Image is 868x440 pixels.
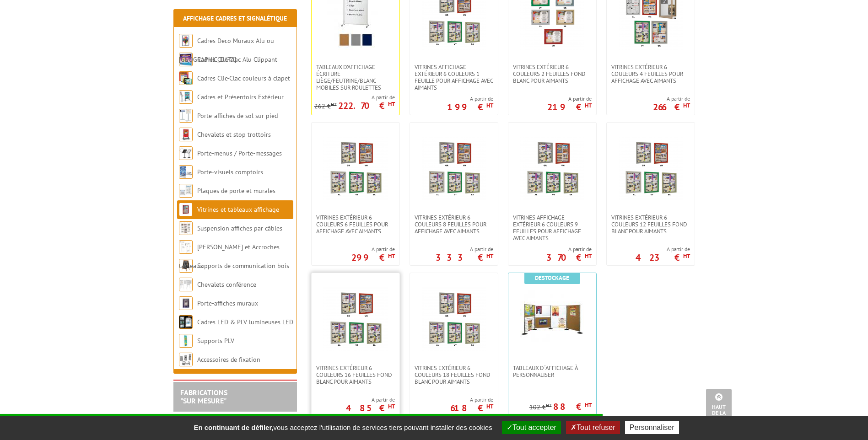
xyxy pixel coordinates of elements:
[611,214,690,235] span: Vitrines extérieur 6 couleurs 12 feuilles fond blanc pour aimants
[351,246,395,253] span: A partir de
[513,365,592,378] span: Tableaux d´affichage à personnaliser
[179,37,274,64] a: Cadres Deco Muraux Alu ou [GEOGRAPHIC_DATA]
[566,421,620,434] button: Tout refuser
[179,203,193,216] img: Vitrines et tableaux affichage
[179,243,280,270] a: [PERSON_NAME] et Accroches tableaux
[508,365,596,378] a: Tableaux d´affichage à personnaliser
[323,287,388,351] img: Vitrines extérieur 6 couleurs 16 feuilles fond blanc pour aimants
[388,100,395,108] sup: HT
[410,64,498,91] a: Vitrines affichage extérieur 6 couleurs 1 feuille pour affichage avec aimants
[415,64,493,91] span: Vitrines affichage extérieur 6 couleurs 1 feuille pour affichage avec aimants
[197,187,275,195] a: Plaques de porte et murales
[179,184,193,198] img: Plaques de porte et murales
[179,353,193,366] img: Accessoires de fixation
[346,396,395,403] span: A partir de
[585,102,592,109] sup: HT
[553,404,592,409] p: 88 €
[636,255,690,260] p: 423 €
[331,101,337,107] sup: HT
[316,64,395,91] span: Tableaux d'affichage écriture liège/feutrine/blanc Mobiles sur roulettes
[179,128,193,141] img: Chevalets et stop trottoirs
[197,337,234,345] a: Supports PLV
[683,102,690,109] sup: HT
[546,246,592,253] span: A partir de
[312,214,399,235] a: Vitrines extérieur 6 couleurs 6 feuilles pour affichage avec aimants
[346,405,395,411] p: 485 €
[197,205,279,214] a: Vitrines et tableaux affichage
[486,252,493,260] sup: HT
[197,55,277,64] a: Cadres Clic-Clac Alu Clippant
[197,112,278,120] a: Porte-affiches de sol sur pied
[529,404,552,411] p: 102 €
[410,214,498,235] a: Vitrines extérieur 6 couleurs 8 feuilles pour affichage avec aimants
[197,355,260,364] a: Accessoires de fixation
[179,240,193,254] img: Cimaises et Accroches tableaux
[450,405,493,411] p: 618 €
[520,136,584,200] img: Vitrines affichage extérieur 6 couleurs 9 feuilles pour affichage avec aimants
[179,278,193,291] img: Chevalets conférence
[410,365,498,385] a: Vitrines extérieur 6 couleurs 18 feuilles fond blanc pour aimants
[607,64,695,84] a: Vitrines extérieur 6 couleurs 4 feuilles pour affichage avec aimants
[653,95,690,102] span: A partir de
[547,104,592,110] p: 219 €
[535,274,569,282] b: Destockage
[338,103,395,108] p: 222.70 €
[194,424,273,431] strong: En continuant de défiler,
[179,221,193,235] img: Suspension affiches par câbles
[323,136,388,200] img: Vitrines extérieur 6 couleurs 6 feuilles pour affichage avec aimants
[486,402,493,410] sup: HT
[546,402,552,408] sup: HT
[314,103,337,110] p: 262 €
[197,168,263,176] a: Porte-visuels comptoirs
[706,389,732,426] a: Haut de la page
[447,104,493,110] p: 199 €
[312,365,399,385] a: Vitrines extérieur 6 couleurs 16 feuilles fond blanc pour aimants
[197,149,282,157] a: Porte-menus / Porte-messages
[197,224,282,232] a: Suspension affiches par câbles
[653,104,690,110] p: 266 €
[508,214,596,241] a: Vitrines affichage extérieur 6 couleurs 9 feuilles pour affichage avec aimants
[351,255,395,260] p: 299 €
[436,246,493,253] span: A partir de
[189,424,496,431] span: vous acceptez l'utilisation de services tiers pouvant installer des cookies
[513,214,592,241] span: Vitrines affichage extérieur 6 couleurs 9 feuilles pour affichage avec aimants
[611,64,690,84] span: Vitrines extérieur 6 couleurs 4 feuilles pour affichage avec aimants
[447,95,493,102] span: A partir de
[513,64,592,84] span: Vitrines extérieur 6 couleurs 2 feuilles fond blanc pour aimants
[422,136,486,200] img: Vitrines extérieur 6 couleurs 8 feuilles pour affichage avec aimants
[179,334,193,348] img: Supports PLV
[316,214,395,235] span: Vitrines extérieur 6 couleurs 6 feuilles pour affichage avec aimants
[415,214,493,235] span: Vitrines extérieur 6 couleurs 8 feuilles pour affichage avec aimants
[585,252,592,260] sup: HT
[436,255,493,260] p: 333 €
[585,401,592,409] sup: HT
[179,109,193,123] img: Porte-affiches de sol sur pied
[502,421,561,434] button: Tout accepter
[197,74,290,82] a: Cadres Clic-Clac couleurs à clapet
[179,90,193,104] img: Cadres et Présentoirs Extérieur
[197,280,256,289] a: Chevalets conférence
[179,165,193,179] img: Porte-visuels comptoirs
[388,402,395,410] sup: HT
[197,318,293,326] a: Cadres LED & PLV lumineuses LED
[179,71,193,85] img: Cadres Clic-Clac couleurs à clapet
[415,365,493,385] span: Vitrines extérieur 6 couleurs 18 feuilles fond blanc pour aimants
[179,296,193,310] img: Porte-affiches muraux
[179,34,193,48] img: Cadres Deco Muraux Alu ou Bois
[422,287,486,351] img: Vitrines extérieur 6 couleurs 18 feuilles fond blanc pour aimants
[520,287,584,351] img: Tableaux d´affichage à personnaliser
[683,252,690,260] sup: HT
[197,262,289,270] a: Supports de communication bois
[508,64,596,84] a: Vitrines extérieur 6 couleurs 2 feuilles fond blanc pour aimants
[180,388,227,405] a: FABRICATIONS"Sur Mesure"
[197,130,271,139] a: Chevalets et stop trottoirs
[316,365,395,385] span: Vitrines extérieur 6 couleurs 16 feuilles fond blanc pour aimants
[388,252,395,260] sup: HT
[547,95,592,102] span: A partir de
[607,214,695,235] a: Vitrines extérieur 6 couleurs 12 feuilles fond blanc pour aimants
[197,93,284,101] a: Cadres et Présentoirs Extérieur
[625,421,679,434] button: Personnaliser (fenêtre modale)
[183,14,287,22] a: Affichage Cadres et Signalétique
[486,102,493,109] sup: HT
[179,146,193,160] img: Porte-menus / Porte-messages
